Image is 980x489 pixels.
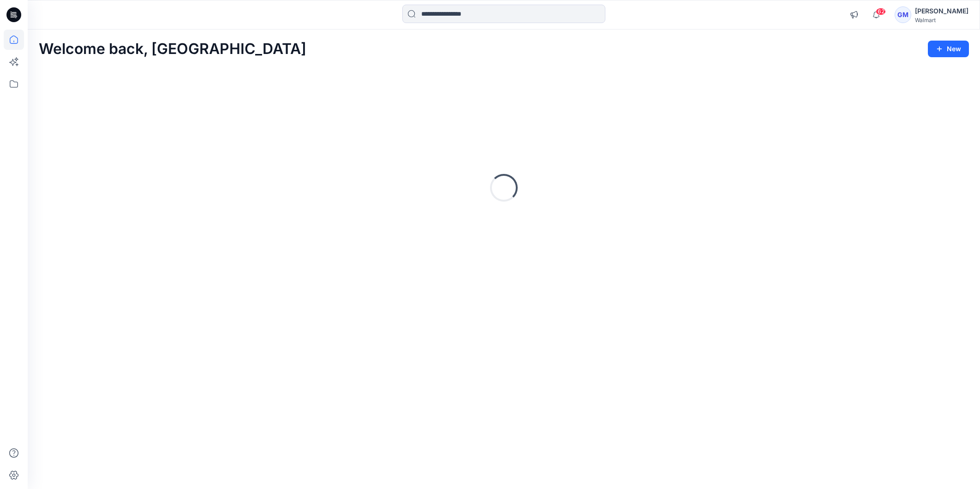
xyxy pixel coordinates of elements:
div: [PERSON_NAME] [915,6,968,17]
h2: Welcome back, [GEOGRAPHIC_DATA] [39,41,306,58]
span: 62 [876,8,886,15]
div: GM [895,6,911,23]
button: New [928,41,969,57]
div: Walmart [915,17,968,24]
